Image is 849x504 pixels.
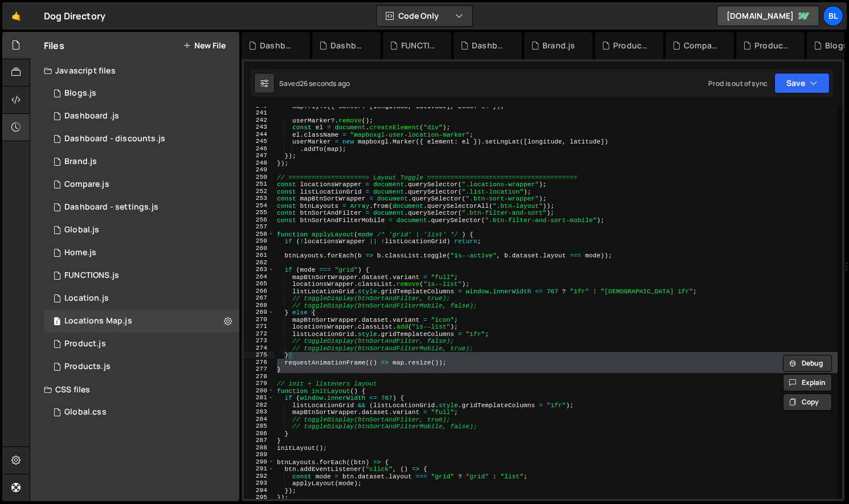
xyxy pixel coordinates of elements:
[244,323,275,330] div: 271
[54,318,60,327] span: 1
[244,487,275,494] div: 294
[44,150,239,173] div: 16220/44394.js
[30,378,239,401] div: CSS files
[260,40,296,51] div: Dashboard - discounts.js
[244,188,275,195] div: 252
[44,401,239,424] div: 16220/43682.css
[244,202,275,210] div: 254
[44,9,105,23] div: Dog Directory
[330,40,367,51] div: Dashboard .js
[401,40,438,51] div: FUNCTIONS.js
[244,458,275,466] div: 290
[64,271,119,281] div: FUNCTIONS.js
[244,430,275,437] div: 286
[717,6,819,26] a: [DOMAIN_NAME]
[472,40,508,51] div: Dashboard - settings.js
[244,273,275,281] div: 264
[823,6,843,26] a: Bl
[64,293,109,304] div: Location.js
[244,416,275,423] div: 284
[64,339,106,349] div: Product.js
[244,380,275,387] div: 279
[244,302,275,309] div: 268
[708,79,768,88] div: Prod is out of sync
[244,437,275,444] div: 287
[244,131,275,138] div: 244
[244,231,275,238] div: 258
[244,494,275,501] div: 295
[244,159,275,167] div: 248
[244,451,275,458] div: 289
[64,248,96,258] div: Home.js
[244,152,275,159] div: 247
[64,362,111,372] div: Products.js
[244,337,275,345] div: 273
[244,109,275,117] div: 241
[244,394,275,401] div: 281
[754,40,791,51] div: Products.js
[244,209,275,216] div: 255
[244,288,275,295] div: 266
[244,351,275,359] div: 275
[244,245,275,252] div: 260
[244,117,275,124] div: 242
[244,480,275,487] div: 293
[244,259,275,267] div: 262
[64,316,132,326] div: Locations Map.js
[64,179,109,190] div: Compare.js
[244,473,275,480] div: 292
[684,40,720,51] div: Compare.js
[44,105,239,128] div: 16220/46559.js
[244,252,275,259] div: 261
[44,128,239,150] div: 16220/46573.js
[613,40,650,51] div: Product.js
[300,79,350,88] div: 26 seconds ago
[244,195,275,202] div: 253
[44,333,239,355] div: 16220/44393.js
[44,39,64,52] h2: Files
[377,6,472,26] button: Code Only
[244,138,275,145] div: 245
[244,145,275,153] div: 246
[244,223,275,231] div: 257
[244,309,275,316] div: 269
[183,41,226,50] button: New File
[244,387,275,395] div: 280
[774,73,830,93] button: Save
[44,264,239,287] div: 16220/44477.js
[64,134,165,144] div: Dashboard - discounts.js
[30,59,239,82] div: Javascript files
[44,82,239,105] div: 16220/44321.js
[244,181,275,188] div: 251
[64,88,96,99] div: Blogs.js
[44,219,239,241] div: 16220/43681.js
[244,401,275,409] div: 282
[44,173,239,196] div: 16220/44328.js
[244,174,275,181] div: 250
[783,355,832,372] button: Debug
[244,266,275,273] div: 263
[244,408,275,416] div: 283
[783,394,832,411] button: Copy
[244,280,275,288] div: 265
[44,310,239,333] div: 16220/43680.js
[44,241,239,264] div: 16220/44319.js
[244,316,275,323] div: 270
[64,157,97,167] div: Brand.js
[244,330,275,338] div: 272
[64,202,158,212] div: Dashboard - settings.js
[64,111,119,121] div: Dashboard .js
[279,79,350,88] div: Saved
[244,166,275,174] div: 249
[783,374,832,391] button: Explain
[44,287,239,310] : 16220/43679.js
[542,40,575,51] div: Brand.js
[244,359,275,366] div: 276
[244,216,275,224] div: 256
[64,225,99,235] div: Global.js
[244,124,275,131] div: 243
[244,294,275,302] div: 267
[64,407,107,417] div: Global.css
[244,465,275,473] div: 291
